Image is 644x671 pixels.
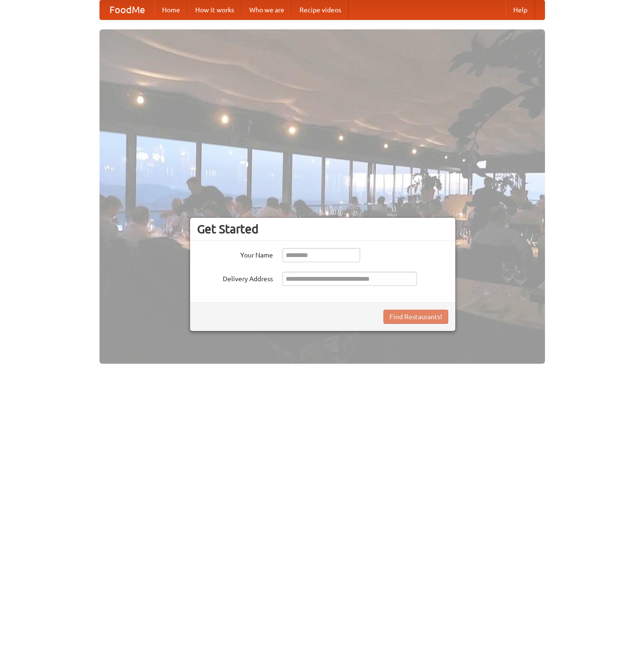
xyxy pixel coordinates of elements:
[197,222,448,236] h3: Get Started
[154,0,188,19] a: Home
[383,310,448,324] button: Find Restaurants!
[242,0,292,19] a: Who we are
[506,0,535,19] a: Help
[197,248,273,260] label: Your Name
[188,0,242,19] a: How it works
[100,0,154,19] a: FoodMe
[197,272,273,284] label: Delivery Address
[292,0,349,19] a: Recipe videos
